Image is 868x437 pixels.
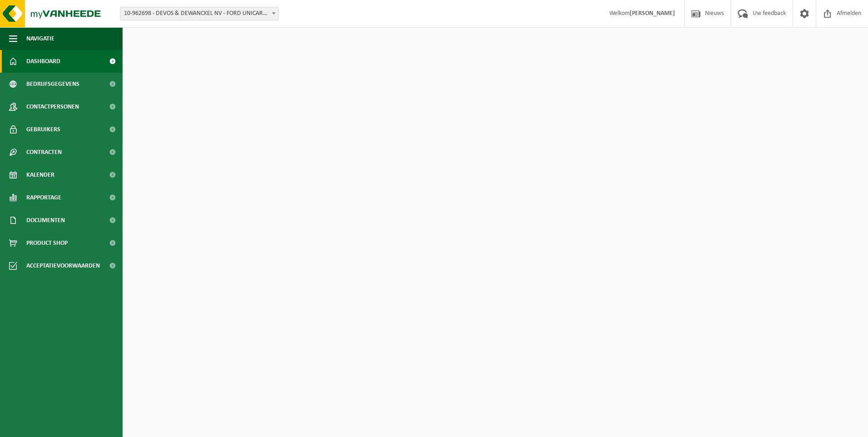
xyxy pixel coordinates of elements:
[26,73,79,95] span: Bedrijfsgegevens
[26,232,68,254] span: Product Shop
[120,7,279,20] span: 10-962698 - DEVOS & DEWANCKEL NV - FORD UNICARS KUURNE - KORTRIJK
[26,141,62,164] span: Contracten
[26,254,100,277] span: Acceptatievoorwaarden
[26,118,60,141] span: Gebruikers
[120,7,278,20] span: 10-962698 - DEVOS & DEWANCKEL NV - FORD UNICARS KUURNE - KORTRIJK
[26,27,54,50] span: Navigatie
[26,186,61,209] span: Rapportage
[26,95,79,118] span: Contactpersonen
[26,209,65,232] span: Documenten
[630,10,675,17] strong: [PERSON_NAME]
[26,50,60,73] span: Dashboard
[26,164,54,186] span: Kalender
